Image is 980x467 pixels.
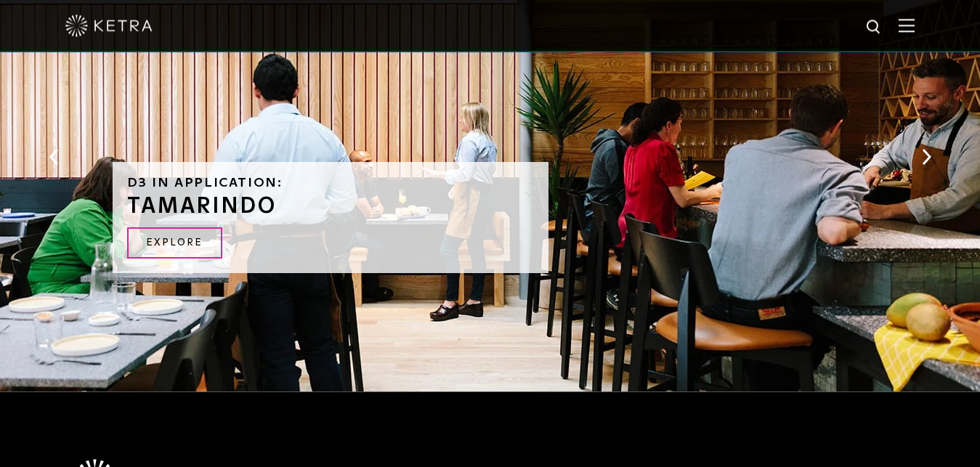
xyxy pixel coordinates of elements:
h3: Tamarindo [127,195,534,217]
h6: D3 in application: [127,176,534,190]
img: ketra-logo-2019-white [65,15,153,36]
img: Hamburger%20Nav.svg [899,18,915,32]
button: Next [919,147,934,166]
a: Explore [127,227,222,259]
img: search icon [865,18,883,36]
button: Previous [46,147,61,166]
